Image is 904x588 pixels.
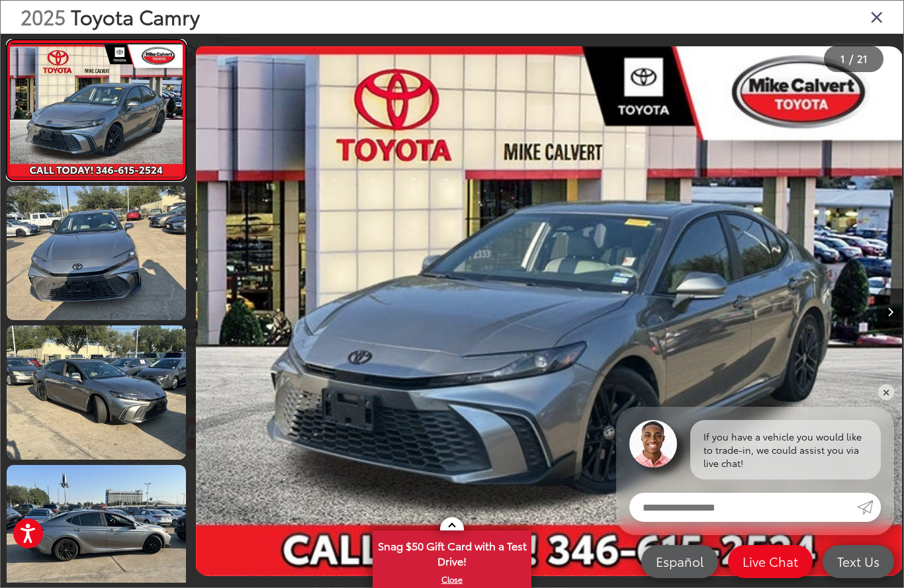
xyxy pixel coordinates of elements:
i: Close gallery [870,8,883,25]
img: 2025 Toyota Camry SE [5,185,187,321]
span: Snag $50 Gift Card with a Test Drive! [374,532,530,572]
input: Enter your message [629,493,857,522]
span: Live Chat [736,553,805,569]
a: Text Us [823,545,894,578]
button: Next image [877,288,903,335]
a: Live Chat [728,545,813,578]
span: / [848,54,854,63]
a: Español [641,545,718,578]
img: 2025 Toyota Camry SE [8,44,184,177]
span: 2025 [21,2,66,30]
img: 2025 Toyota Camry SE [5,324,187,461]
span: 1 [840,51,845,65]
span: Toyota Camry [71,2,200,30]
div: If you have a vehicle you would like to trade-in, we could assist you via live chat! [690,420,881,480]
a: Submit [857,493,881,522]
span: Text Us [831,553,886,569]
img: Agent profile photo [629,420,677,468]
span: 21 [857,51,868,65]
div: 2025 Toyota Camry SE 0 [195,46,903,575]
img: 2025 Toyota Camry SE [196,46,902,575]
span: Español [649,553,710,569]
